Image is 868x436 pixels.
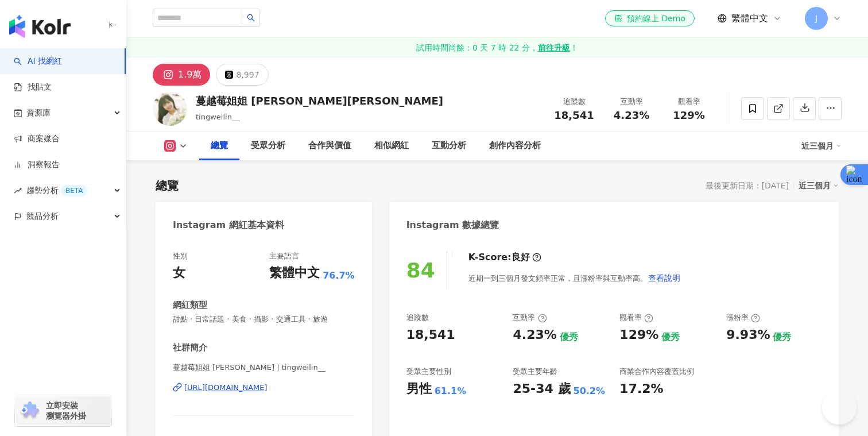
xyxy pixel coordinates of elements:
div: 預約線上 Demo [614,13,685,24]
span: search [247,14,255,22]
div: Instagram 數據總覽 [406,219,499,231]
img: logo [9,15,71,38]
div: 總覽 [211,139,228,153]
div: 17.2% [619,380,663,398]
a: 洞察報告 [14,159,60,171]
div: 近期一到三個月發文頻率正常，且漲粉率與互動率高。 [468,267,681,290]
div: [URL][DOMAIN_NAME] [184,383,268,393]
div: 蔓越莓姐姐 [PERSON_NAME][PERSON_NAME] [196,94,443,108]
a: 預約線上 Demo [605,10,695,26]
div: 漲粉率 [726,312,760,323]
div: 18,541 [406,326,455,344]
div: 129% [619,326,658,344]
a: 找貼文 [14,82,52,93]
span: rise [14,187,22,195]
span: tingweilin__ [196,113,239,121]
div: 近三個月 [799,178,839,193]
div: 創作內容分析 [489,139,541,153]
span: 4.23% [614,110,649,121]
a: searchAI 找網紅 [14,56,62,67]
div: 互動分析 [432,139,466,153]
div: 主要語言 [269,251,299,261]
a: 試用時間尚餘：0 天 7 時 22 分，前往升級！ [126,37,868,58]
div: 性別 [173,251,188,261]
span: 18,541 [554,109,594,121]
span: 76.7% [323,269,355,282]
button: 1.9萬 [153,64,210,86]
div: 9.93% [726,326,770,344]
div: 受眾主要年齡 [513,366,557,377]
div: 追蹤數 [552,96,596,107]
iframe: Help Scout Beacon - Open [822,390,857,425]
a: [URL][DOMAIN_NAME] [173,383,355,393]
div: 合作與價值 [308,139,351,153]
img: KOL Avatar [153,91,187,126]
div: 最後更新日期：[DATE] [706,181,789,190]
div: 互動率 [610,96,653,107]
span: 查看說明 [648,273,680,283]
div: 受眾分析 [251,139,285,153]
div: 50.2% [573,385,606,398]
span: 競品分析 [26,203,59,229]
div: 社群簡介 [173,342,207,354]
div: 優秀 [773,331,791,344]
div: 61.1% [435,385,467,398]
a: 商案媒合 [14,133,60,145]
span: 趨勢分析 [26,178,87,203]
div: 近三個月 [801,137,842,155]
div: 4.23% [513,326,556,344]
div: 受眾主要性別 [406,366,451,377]
span: 甜點 · 日常話題 · 美食 · 攝影 · 交通工具 · 旅遊 [173,314,355,325]
div: 女 [173,264,185,282]
div: BETA [61,185,87,196]
span: 129% [673,110,705,121]
div: 追蹤數 [406,312,429,323]
div: K-Score : [468,251,541,264]
span: 資源庫 [26,100,51,126]
div: 觀看率 [619,312,653,323]
div: 84 [406,258,435,282]
div: 觀看率 [667,96,711,107]
div: 男性 [406,380,432,398]
div: 繁體中文 [269,264,320,282]
button: 8,997 [216,64,268,86]
div: 25-34 歲 [513,380,570,398]
span: 繁體中文 [731,12,768,25]
img: chrome extension [18,402,41,420]
span: 立即安裝 瀏覽器外掛 [46,400,86,421]
div: 商業合作內容覆蓋比例 [619,366,694,377]
div: 相似網紅 [374,139,409,153]
span: 蔓越莓姐姐 [PERSON_NAME] | tingweilin__ [173,362,355,373]
div: 互動率 [513,312,547,323]
span: J [815,12,817,25]
strong: 前往升級 [538,42,570,53]
a: chrome extension立即安裝 瀏覽器外掛 [15,395,111,426]
div: 優秀 [661,331,680,344]
div: 1.9萬 [178,67,201,83]
div: 8,997 [236,67,259,83]
div: 優秀 [560,331,578,344]
button: 查看說明 [648,267,681,290]
div: 良好 [511,251,530,264]
div: Instagram 網紅基本資料 [173,219,284,231]
div: 總覽 [156,178,179,194]
div: 網紅類型 [173,299,207,311]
